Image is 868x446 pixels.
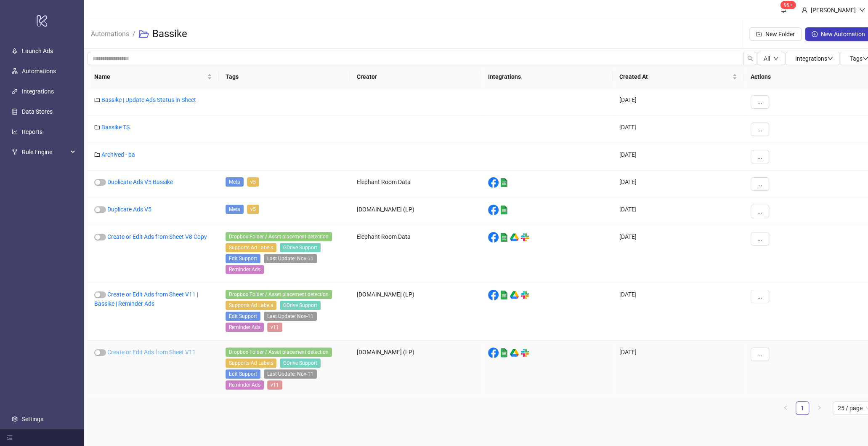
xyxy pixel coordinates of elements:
[226,177,244,187] span: Meta
[280,243,321,252] span: GDrive Support
[613,143,744,171] div: [DATE]
[619,72,730,81] span: Created At
[756,31,762,37] span: folder-add
[226,265,264,274] span: Reminder Ads
[751,123,769,136] button: ...
[226,347,332,357] span: Dropbox Folder / Asset placement detection
[812,31,818,37] span: plus-circle
[94,72,205,81] span: Name
[107,179,173,185] a: Duplicate Ads V5 Bassike
[350,171,481,198] div: Elephant Room Data
[613,65,744,88] th: Created At
[22,68,56,75] a: Automations
[350,283,481,341] div: [DOMAIN_NAME] (LP)
[751,205,769,218] button: ...
[226,369,260,379] span: Edit Support
[280,301,321,310] span: GDrive Support
[751,290,769,303] button: ...
[107,349,196,355] a: Create or Edit Ads from Sheet V11
[350,198,481,225] div: [DOMAIN_NAME] (LP)
[751,95,769,109] button: ...
[267,380,282,390] span: v11
[226,358,276,368] span: Supports Ad Labels
[802,7,807,13] span: user
[749,27,802,41] button: New Folder
[795,55,833,62] span: Integrations
[796,402,809,414] a: 1
[22,144,68,161] span: Rule Engine
[226,232,332,241] span: Dropbox Folder / Asset placement detection
[94,124,100,130] span: folder
[22,109,53,115] a: Data Stores
[226,312,260,321] span: Edit Support
[226,205,244,214] span: Meta
[264,312,317,321] span: Last Update: Nov-11
[94,97,100,103] span: folder
[226,380,264,390] span: Reminder Ads
[280,358,321,368] span: GDrive Support
[812,401,826,415] li: Next Page
[780,1,796,9] sup: 1533
[613,198,744,225] div: [DATE]
[757,293,762,300] span: ...
[247,177,259,187] span: v5
[267,323,282,332] span: v11
[101,151,135,158] a: Archived - ba
[765,31,795,37] span: New Folder
[7,435,13,441] span: menu-fold
[107,206,151,213] a: Duplicate Ads V5
[764,55,770,62] span: All
[226,301,276,310] span: Supports Ad Labels
[757,52,785,65] button: Alldown
[22,129,42,136] a: Reports
[139,29,149,39] span: folder-open
[226,254,260,263] span: Edit Support
[779,401,792,415] button: left
[226,323,264,332] span: Reminder Ads
[780,7,786,13] span: bell
[751,232,769,246] button: ...
[94,291,198,307] a: Create or Edit Ads from Sheet V11 | Bassike | Reminder Ads
[12,150,18,155] span: fork
[613,341,744,398] div: [DATE]
[757,235,762,242] span: ...
[821,31,865,37] span: New Automation
[757,153,762,160] span: ...
[247,205,259,214] span: v5
[350,341,481,398] div: [DOMAIN_NAME] (LP)
[94,152,100,158] span: folder
[613,283,744,341] div: [DATE]
[264,254,317,263] span: Last Update: Nov-11
[757,181,762,187] span: ...
[827,56,833,61] span: down
[812,401,826,415] button: right
[613,225,744,283] div: [DATE]
[88,65,219,88] th: Name
[226,243,276,252] span: Supports Ad Labels
[350,225,481,283] div: Elephant Room Data
[807,5,859,15] div: [PERSON_NAME]
[22,416,43,422] a: Settings
[613,88,744,116] div: [DATE]
[757,99,762,105] span: ...
[751,347,769,361] button: ...
[757,126,762,133] span: ...
[350,65,481,88] th: Creator
[101,124,130,131] a: Bassike TS
[107,233,207,240] a: Create or Edit Ads from Sheet V8 Copy
[219,65,350,88] th: Tags
[101,96,196,103] a: Bassike | Update Ads Status in Sheet
[779,401,792,415] li: Previous Page
[785,52,840,65] button: Integrationsdown
[264,369,317,379] span: Last Update: Nov-11
[817,405,822,410] span: right
[152,27,187,41] h3: Bassike
[757,208,762,215] span: ...
[859,7,865,13] span: down
[89,29,131,38] a: Automations
[783,405,788,410] span: left
[757,351,762,358] span: ...
[613,171,744,198] div: [DATE]
[747,56,753,61] span: search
